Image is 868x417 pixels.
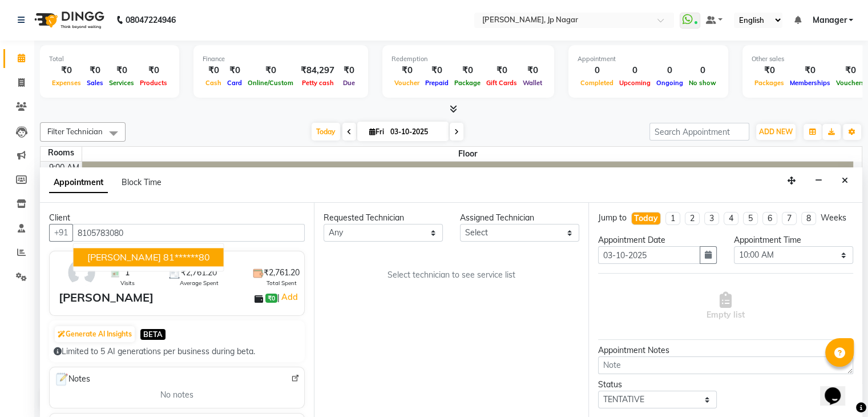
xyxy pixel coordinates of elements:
[59,289,154,306] div: [PERSON_NAME]
[752,79,787,87] span: Packages
[126,4,176,36] b: 08047224946
[616,64,653,77] div: 0
[833,79,867,87] span: Vouchers
[787,79,833,87] span: Memberships
[312,123,340,141] span: Today
[49,212,305,224] div: Client
[54,346,300,358] div: Limited to 5 AI generations per business during beta.
[324,212,443,224] div: Requested Technician
[578,64,616,77] div: 0
[84,64,106,77] div: ₹0
[181,267,217,279] span: ₹2,761.20
[598,246,701,264] input: yyyy-mm-dd
[122,177,162,187] span: Block Time
[686,64,719,77] div: 0
[649,123,749,141] input: Search Appointment
[49,54,170,64] div: Total
[264,267,300,279] span: ₹2,761.20
[47,162,82,174] div: 9:00 AM
[49,224,73,242] button: +91
[87,252,161,263] span: [PERSON_NAME]
[72,224,305,242] input: Search by Name/Mobile/Email/Code
[277,290,300,304] span: |
[759,127,793,136] span: ADD NEW
[65,256,98,289] img: avatar
[140,329,165,340] span: BETA
[422,79,451,87] span: Prepaid
[41,147,82,159] div: Rooms
[520,64,545,77] div: ₹0
[54,372,90,387] span: Notes
[833,64,867,77] div: ₹0
[734,234,853,246] div: Appointment Time
[299,79,337,87] span: Petty cash
[422,64,451,77] div: ₹0
[82,147,854,161] span: Floor
[706,292,745,321] span: Empty list
[387,269,515,281] span: Select technician to see service list
[752,64,787,77] div: ₹0
[837,172,853,190] button: Close
[203,64,224,77] div: ₹0
[49,64,84,77] div: ₹0
[665,212,680,225] li: 1
[616,79,653,87] span: Upcoming
[743,212,758,225] li: 5
[120,279,135,287] span: Visits
[224,64,245,77] div: ₹0
[245,79,296,87] span: Online/Custom
[203,79,224,87] span: Cash
[137,79,170,87] span: Products
[821,212,846,224] div: Weeks
[296,64,339,77] div: ₹84,297
[47,127,103,136] span: Filter Technician
[686,79,719,87] span: No show
[634,212,658,224] div: Today
[49,173,108,193] span: Appointment
[451,79,483,87] span: Package
[782,212,797,225] li: 7
[84,79,106,87] span: Sales
[483,64,520,77] div: ₹0
[106,64,137,77] div: ₹0
[265,294,277,303] span: ₹0
[49,79,84,87] span: Expenses
[339,64,359,77] div: ₹0
[106,79,137,87] span: Services
[756,124,796,140] button: ADD NEW
[578,79,616,87] span: Completed
[598,212,627,224] div: Jump to
[451,64,483,77] div: ₹0
[391,54,545,64] div: Redemption
[578,54,719,64] div: Appointment
[160,389,193,401] span: No notes
[267,279,297,287] span: Total Spent
[245,64,296,77] div: ₹0
[180,279,219,287] span: Average Spent
[387,123,444,141] input: 2025-10-03
[224,79,245,87] span: Card
[29,4,107,36] img: logo
[125,267,130,279] span: 1
[653,79,686,87] span: Ongoing
[280,290,300,304] a: Add
[685,212,700,225] li: 2
[598,344,853,356] div: Appointment Notes
[520,79,545,87] span: Wallet
[203,54,359,64] div: Finance
[340,79,358,87] span: Due
[598,379,717,391] div: Status
[391,79,422,87] span: Voucher
[812,14,846,26] span: Manager
[724,212,738,225] li: 4
[704,212,719,225] li: 3
[460,212,579,224] div: Assigned Technician
[762,212,777,225] li: 6
[55,326,135,342] button: Generate AI Insights
[787,64,833,77] div: ₹0
[598,234,717,246] div: Appointment Date
[820,371,857,406] iframe: chat widget
[137,64,170,77] div: ₹0
[653,64,686,77] div: 0
[483,79,520,87] span: Gift Cards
